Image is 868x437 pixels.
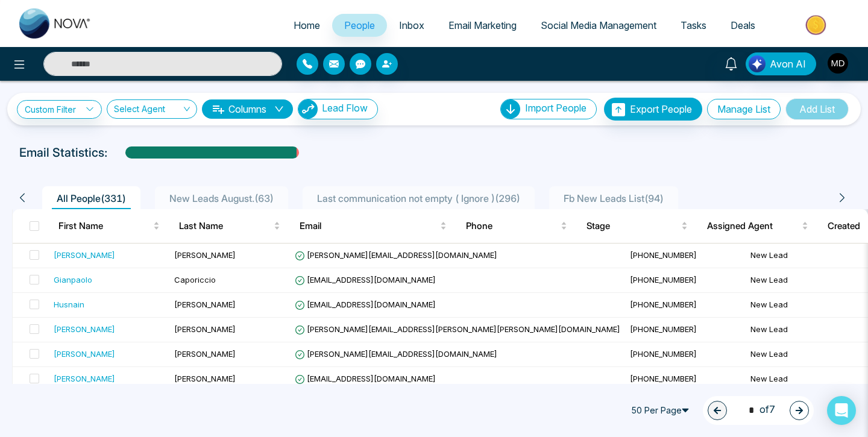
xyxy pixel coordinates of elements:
td: New Lead [746,342,866,367]
span: Inbox [399,19,424,31]
th: Email [290,209,456,243]
span: [EMAIL_ADDRESS][DOMAIN_NAME] [295,300,436,309]
span: Export People [630,103,692,115]
span: [PHONE_NUMBER] [630,250,697,260]
span: [PERSON_NAME][EMAIL_ADDRESS][PERSON_NAME][PERSON_NAME][DOMAIN_NAME] [295,324,620,334]
span: Lead Flow [322,102,368,114]
a: People [332,14,387,37]
span: [PHONE_NUMBER] [630,349,697,359]
th: First Name [49,209,169,243]
span: Caporiccio [174,275,216,285]
span: Fb New Leads List ( 94 ) [559,192,668,204]
span: [PERSON_NAME] [174,324,236,334]
th: Assigned Agent [697,209,818,243]
span: First Name [58,219,151,233]
span: Avon AI [770,57,806,71]
span: down [274,104,284,114]
img: Market-place.gif [773,11,861,39]
span: Last communication not empty ( Ignore ) ( 296 ) [312,192,525,204]
div: Husnain [54,298,84,310]
span: Phone [466,219,558,233]
div: [PERSON_NAME] [54,249,115,261]
span: [PERSON_NAME] [174,250,236,260]
span: of 7 [741,402,775,418]
span: [PHONE_NUMBER] [630,275,697,285]
a: Social Media Management [529,14,668,37]
div: Gianpaolo [54,274,92,286]
button: Export People [604,98,702,121]
a: Custom Filter [17,100,102,119]
img: Lead Flow [298,99,318,119]
span: [PHONE_NUMBER] [630,300,697,309]
span: People [344,19,375,31]
img: User Avatar [828,53,848,74]
img: Lead Flow [749,55,766,72]
button: Manage List [707,99,781,119]
td: New Lead [746,268,866,293]
button: Lead Flow [298,99,378,119]
span: New Leads August. ( 63 ) [165,192,278,204]
span: Import People [525,102,587,114]
img: Nova CRM Logo [19,8,92,39]
span: 50 Per Page [626,401,698,420]
th: Last Name [169,209,290,243]
a: Home [281,14,332,37]
button: Columnsdown [202,99,293,119]
span: Email Marketing [448,19,517,31]
td: New Lead [746,318,866,342]
span: All People ( 331 ) [52,192,131,204]
span: [PHONE_NUMBER] [630,324,697,334]
th: Stage [577,209,697,243]
button: Avon AI [746,52,816,75]
div: [PERSON_NAME] [54,373,115,385]
span: Email [300,219,438,233]
span: [PERSON_NAME] [174,374,236,383]
p: Email Statistics: [19,143,107,162]
a: Inbox [387,14,436,37]
div: Open Intercom Messenger [827,396,856,425]
a: Tasks [668,14,719,37]
a: Lead FlowLead Flow [293,99,378,119]
td: New Lead [746,244,866,268]
span: Assigned Agent [707,219,799,233]
span: Stage [587,219,679,233]
td: New Lead [746,293,866,318]
span: Home [294,19,320,31]
span: [PERSON_NAME][EMAIL_ADDRESS][DOMAIN_NAME] [295,250,497,260]
span: [EMAIL_ADDRESS][DOMAIN_NAME] [295,374,436,383]
span: Tasks [681,19,706,31]
span: [PHONE_NUMBER] [630,374,697,383]
span: [EMAIL_ADDRESS][DOMAIN_NAME] [295,275,436,285]
div: [PERSON_NAME] [54,348,115,360]
a: Email Marketing [436,14,529,37]
div: [PERSON_NAME] [54,323,115,335]
span: [PERSON_NAME] [174,300,236,309]
span: Deals [731,19,755,31]
th: Phone [456,209,577,243]
td: New Lead [746,367,866,392]
span: Social Media Management [541,19,656,31]
span: Last Name [179,219,271,233]
span: [PERSON_NAME][EMAIL_ADDRESS][DOMAIN_NAME] [295,349,497,359]
a: Deals [719,14,767,37]
span: [PERSON_NAME] [174,349,236,359]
